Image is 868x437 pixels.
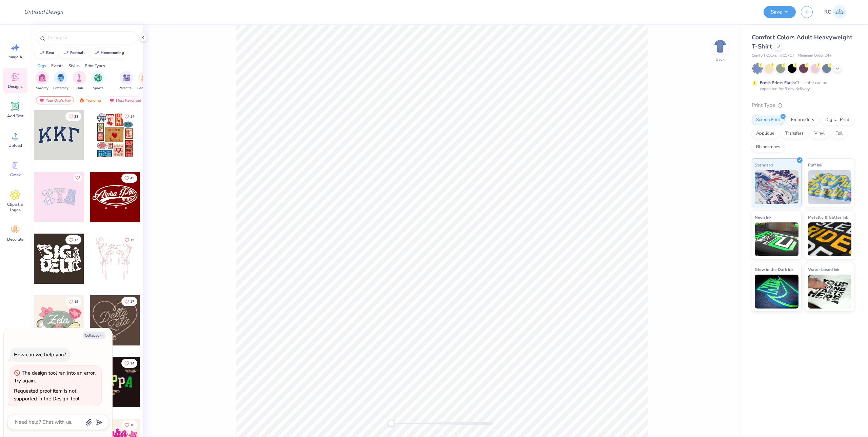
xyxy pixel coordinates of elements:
[93,86,103,91] span: Sports
[46,51,54,55] div: bear
[121,112,137,121] button: Like
[755,266,793,273] span: Glow in the Dark Ink
[808,275,852,309] img: Water based Ink
[76,74,83,82] img: Club Image
[91,71,105,91] div: filter for Sports
[119,86,134,91] span: Parent's Weekend
[808,266,839,273] span: Water based Ink
[780,53,794,59] span: # C1717
[752,142,785,152] div: Rhinestones
[8,84,23,89] span: Designs
[74,115,78,118] span: 33
[36,48,57,58] button: bear
[121,235,137,244] button: Like
[121,420,137,430] button: Like
[119,71,134,91] div: filter for Parent's Weekend
[65,297,81,306] button: Like
[39,51,45,55] img: trend_line.gif
[68,63,80,69] div: Styles
[65,112,81,121] button: Like
[821,115,854,125] div: Digital Print
[74,238,78,242] span: 17
[35,71,49,91] div: filter for Sorority
[94,74,102,82] img: Sports Image
[101,51,124,55] div: homecoming
[14,388,80,402] div: Requested proof item is not supported in the Design Tool.
[121,297,137,306] button: Like
[760,80,796,85] strong: Fresh Prints Flash:
[38,74,46,82] img: Sorority Image
[755,222,798,256] img: Neon Ink
[83,332,105,339] button: Collapse
[141,74,149,82] img: Game Day Image
[73,71,86,91] div: filter for Club
[94,51,99,55] img: trend_line.gif
[76,86,83,91] span: Club
[755,275,798,309] img: Glow in the Dark Ink
[121,359,137,368] button: Like
[60,48,88,58] button: football
[70,51,85,55] div: football
[808,161,822,168] span: Puff Ink
[137,71,153,91] div: filter for Game Day
[109,98,115,103] img: most_fav.gif
[752,101,854,109] div: Print Type
[123,74,131,82] img: Parent's Weekend Image
[752,115,785,125] div: Screen Print
[14,351,66,358] div: How can we help you?
[824,8,831,16] span: RC
[716,56,725,62] div: Back
[7,54,23,60] span: Image AI
[7,113,23,119] span: Add Text
[130,362,134,365] span: 14
[53,71,68,91] button: filter button
[35,71,49,91] button: filter button
[73,71,86,91] button: filter button
[36,86,48,91] span: Sorority
[74,300,78,303] span: 19
[130,238,134,242] span: 15
[37,63,46,69] div: Orgs
[755,214,771,221] span: Neon Ink
[752,53,777,59] span: Comfort Colors
[137,86,153,91] span: Game Day
[764,6,796,18] button: Save
[14,370,96,384] div: The design tool ran into an error. Try again.
[808,170,852,204] img: Puff Ink
[90,48,127,58] button: homecoming
[781,128,808,139] div: Transfers
[833,5,846,19] img: Rio Cabojoc
[74,174,82,182] button: Like
[137,71,153,91] button: filter button
[755,161,773,168] span: Standard
[808,214,848,221] span: Metallic & Glitter Ink
[755,170,798,204] img: Standard
[119,71,134,91] button: filter button
[130,115,134,118] span: 14
[76,96,104,104] div: Trending
[57,74,64,82] img: Fraternity Image
[798,53,832,59] span: Minimum Order: 24 +
[91,71,105,91] button: filter button
[36,96,74,104] div: Your Org's Fav
[752,33,852,51] span: Comfort Colors Adult Heavyweight T-Shirt
[7,237,23,242] span: Decorate
[388,420,395,427] div: Accessibility label
[130,300,134,303] span: 17
[121,174,137,183] button: Like
[63,51,69,55] img: trend_line.gif
[787,115,819,125] div: Embroidery
[79,98,84,103] img: trending.gif
[810,128,829,139] div: Vinyl
[821,5,849,19] a: RC
[752,128,779,139] div: Applique
[47,35,134,41] input: Try "Alpha"
[130,423,134,427] span: 10
[106,96,144,104] div: Most Favorited
[8,143,22,148] span: Upload
[831,128,847,139] div: Foil
[130,177,134,180] span: 45
[51,63,63,69] div: Events
[713,39,727,53] img: Back
[10,172,21,178] span: Greek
